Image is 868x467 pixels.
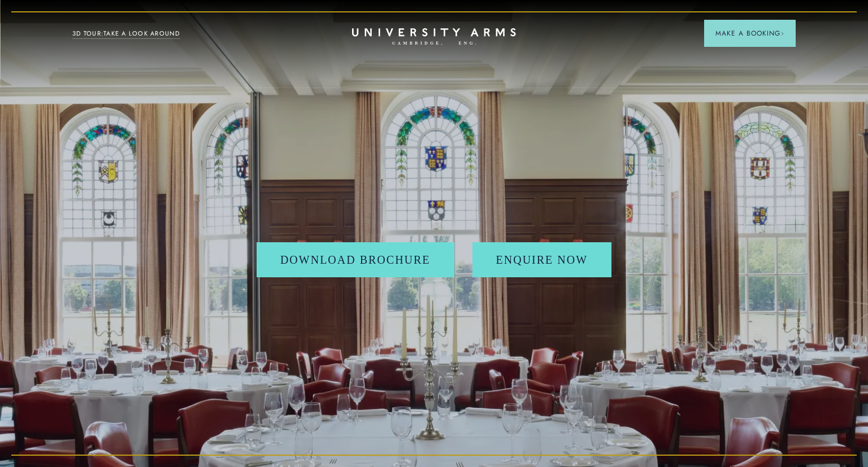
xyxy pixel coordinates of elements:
[704,20,796,47] button: Make a BookingArrow icon
[257,242,454,277] a: Download Brochure
[72,29,180,39] a: 3D TOUR:TAKE A LOOK AROUND
[472,242,612,277] a: Enquire Now
[352,28,516,46] a: Home
[715,28,784,38] span: Make a Booking
[780,32,784,36] img: Arrow icon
